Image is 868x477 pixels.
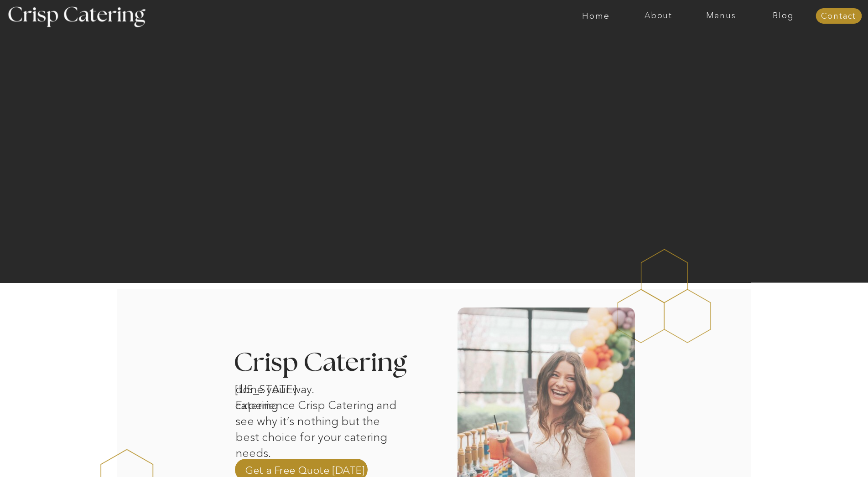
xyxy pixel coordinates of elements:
[752,11,815,21] a: Blog
[565,11,627,21] a: Home
[235,381,402,439] p: done your way. Experience Crisp Catering and see why it’s nothing but the best choice for your ca...
[234,350,430,377] h3: Crisp Catering
[245,463,365,477] a: Get a Free Quote [DATE]
[627,11,690,21] a: About
[690,11,752,21] a: Menus
[235,381,330,393] h1: [US_STATE] catering
[816,12,862,21] a: Contact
